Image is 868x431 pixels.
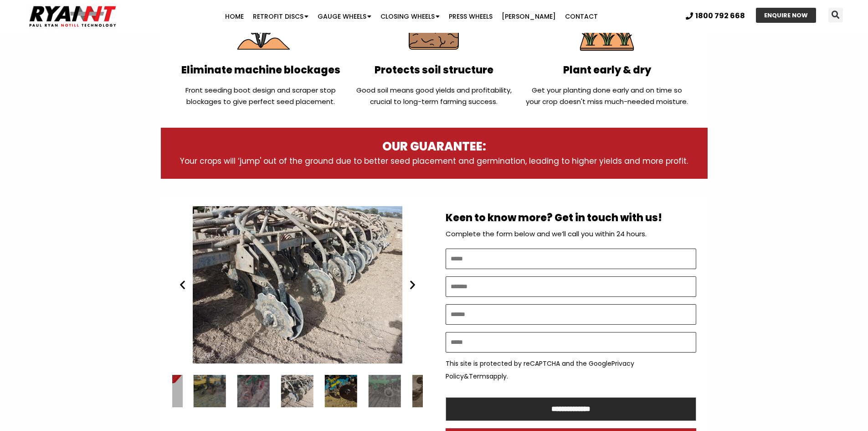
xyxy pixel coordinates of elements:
div: 8 / 34 [194,375,226,407]
p: Complete the form below and we’ll call you within 24 hours. [446,228,696,240]
p: Front seeding boot design and scraper stop blockages to give perfect seed placement. [179,84,343,107]
a: ENQUIRE NOW [756,8,816,23]
div: 11 / 34 [325,375,357,407]
p: Get your planting done early and on time so your crop doesn't miss much-needed moisture. [525,84,689,107]
div: Slides [172,206,423,363]
p: This site is protected by reCAPTCHA and the Google & apply. [446,357,696,383]
h2: Plant early & dry [525,65,689,75]
a: Gauge Wheels [313,7,376,26]
a: Retrofit Discs [248,7,313,26]
a: Press Wheels [444,7,497,26]
span: 1800 792 668 [695,12,745,20]
a: 1800 792 668 [686,12,745,20]
div: 7 / 34 [150,375,182,407]
a: Terms [469,372,489,381]
div: 10 / 34 [172,206,423,363]
div: Ryan NT (RFM NT) Double Disc [172,206,423,363]
div: Next slide [407,279,418,291]
div: 9 / 34 [237,375,270,407]
nav: Menu [168,7,654,26]
div: 10 / 34 [281,375,313,407]
div: Ryan NT (RFM NT) Double Disc [281,375,313,407]
a: Closing Wheels [376,7,444,26]
span: ENQUIRE NOW [764,12,808,18]
h2: Eliminate machine blockages [179,65,343,75]
h2: Protects soil structure [352,65,516,75]
div: Slides Slides [172,375,423,407]
a: Contact [560,7,602,26]
span: Your crops will ‘jump' out of the ground due to better seed placement and germination, leading to... [180,156,688,166]
h3: OUR GUARANTEE: [179,139,689,155]
a: [PERSON_NAME] [497,7,560,26]
h2: Keen to know more? Get in touch with us! [446,213,696,223]
div: Search [828,8,843,22]
div: 12 / 34 [369,375,401,407]
div: 13 / 34 [412,375,444,407]
a: Home [221,7,248,26]
div: Previous slide [177,279,188,291]
img: Ryan NT logo [27,2,118,31]
p: Good soil means good yields and profitability, crucial to long-term farming success. [352,84,516,107]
